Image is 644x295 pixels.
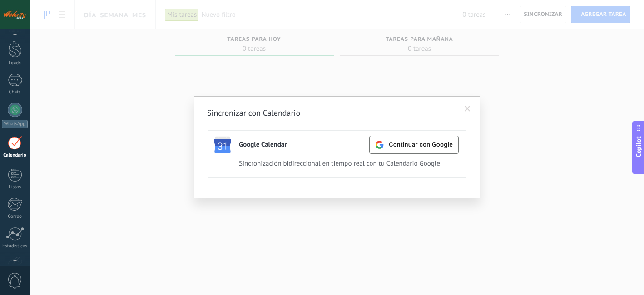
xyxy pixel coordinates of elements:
[2,243,28,249] div: Estadísticas
[389,141,453,148] span: Continuar con Google
[2,184,28,190] div: Listas
[239,140,287,149] div: Google Calendar
[207,108,466,118] h2: Sincronizar con Calendario
[2,152,28,158] div: Calendario
[2,89,28,95] div: Chats
[634,137,643,157] span: Copilot
[2,60,28,66] div: Leads
[239,159,454,168] div: Sincronización bidireccional en tiempo real con tu Calendario Google
[2,120,28,128] div: WhatsApp
[369,136,459,154] button: Continuar con Google
[2,214,28,220] div: Correo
